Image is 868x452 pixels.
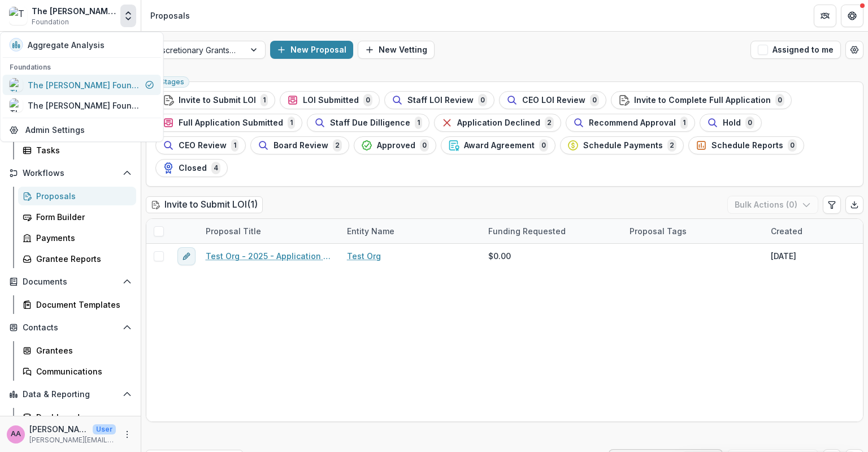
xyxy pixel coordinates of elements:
[623,219,764,243] div: Proposal Tags
[441,136,555,154] button: Award Agreement0
[340,225,401,237] div: Entity Name
[32,5,116,17] div: The [PERSON_NAME] Foundation Workflow Sandbox
[179,96,256,105] span: Invite to Submit LOI
[434,114,561,132] button: Application Declined2
[36,211,127,223] div: Form Builder
[363,94,372,106] span: 0
[9,7,27,25] img: The Frist Foundation Workflow Sandbox
[478,94,487,106] span: 0
[750,41,841,59] button: Assigned to me
[589,118,676,128] span: Recommend Approval
[745,117,754,129] span: 0
[667,139,676,152] span: 2
[36,365,127,377] div: Communications
[177,247,196,265] button: edit
[623,225,693,237] div: Proposal Tags
[288,117,295,129] span: 1
[146,7,194,24] nav: breadcrumb
[179,118,283,128] span: Full Application Submitted
[340,219,481,243] div: Entity Name
[23,323,118,333] span: Contacts
[120,5,136,27] button: Open entity switcher
[36,190,127,202] div: Proposals
[481,219,623,243] div: Funding Requested
[270,41,353,59] button: New Proposal
[539,139,548,152] span: 0
[250,136,349,154] button: Board Review2
[566,114,695,132] button: Recommend Approval1
[560,136,684,154] button: Schedule Payments2
[155,91,275,109] button: Invite to Submit LOI1
[155,159,228,177] button: Closed4
[814,5,836,27] button: Partners
[29,423,88,435] p: [PERSON_NAME]
[303,96,359,105] span: LOI Submitted
[545,117,554,129] span: 2
[377,141,415,150] span: Approved
[18,295,136,314] a: Document Templates
[155,136,246,154] button: CEO Review1
[354,136,436,154] button: Approved0
[583,141,663,150] span: Schedule Payments
[764,225,809,237] div: Created
[841,5,863,27] button: Get Help
[700,114,762,132] button: Hold0
[711,141,783,150] span: Schedule Reports
[199,225,268,237] div: Proposal Title
[333,139,342,152] span: 2
[36,253,127,265] div: Grantee Reports
[634,96,771,105] span: Invite to Complete Full Application
[330,118,410,128] span: Staff Due Dilligence
[206,250,333,262] a: Test Org - 2025 - Application questions over 25K
[150,10,190,21] div: Proposals
[775,94,784,106] span: 0
[211,162,220,174] span: 4
[36,232,127,244] div: Payments
[5,385,136,403] button: Open Data & Reporting
[499,91,606,109] button: CEO LOI Review0
[160,78,184,86] span: Stages
[120,428,134,441] button: More
[407,96,474,105] span: Staff LOI Review
[179,141,227,150] span: CEO Review
[5,273,136,291] button: Open Documents
[199,219,340,243] div: Proposal Title
[347,250,381,262] a: Test Org
[384,91,494,109] button: Staff LOI Review0
[36,144,127,156] div: Tasks
[18,187,136,205] a: Proposals
[11,431,21,438] div: Annie Axe
[788,139,797,152] span: 0
[146,196,263,213] h2: Invite to Submit LOI ( 1 )
[18,141,136,160] a: Tasks
[522,96,585,105] span: CEO LOI Review
[723,118,741,128] span: Hold
[261,94,268,106] span: 1
[274,141,328,150] span: Board Review
[845,41,863,59] button: Open table manager
[457,118,540,128] span: Application Declined
[358,41,435,59] button: New Vetting
[18,341,136,360] a: Grantees
[23,390,118,399] span: Data & Reporting
[771,250,796,262] div: [DATE]
[18,362,136,381] a: Communications
[23,169,118,178] span: Workflows
[36,411,127,423] div: Dashboard
[280,91,380,109] button: LOI Submitted0
[464,141,535,150] span: Award Agreement
[18,208,136,226] a: Form Builder
[590,94,599,106] span: 0
[611,91,792,109] button: Invite to Complete Full Application0
[481,225,572,237] div: Funding Requested
[680,117,688,129] span: 1
[231,139,238,152] span: 1
[23,277,118,287] span: Documents
[845,196,863,214] button: Export table data
[5,164,136,182] button: Open Workflows
[420,139,429,152] span: 0
[18,408,136,427] a: Dashboard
